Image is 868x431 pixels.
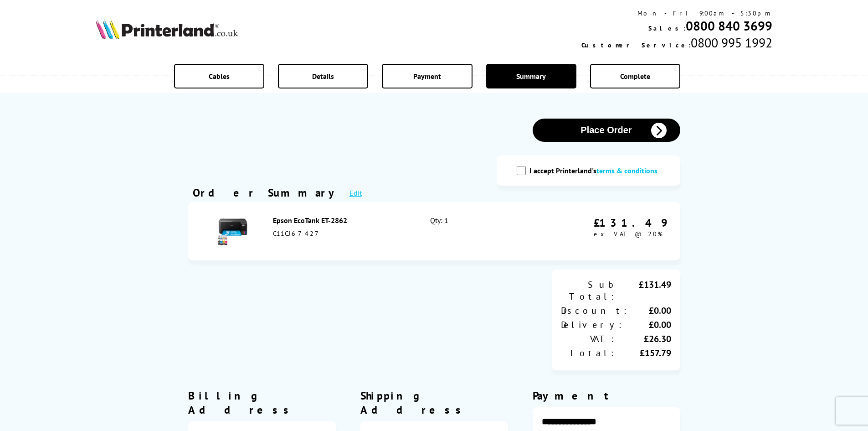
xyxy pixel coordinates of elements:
label: I accept Printerland's [529,166,662,175]
a: 0800 840 3699 [686,17,772,34]
span: Complete [620,72,650,81]
span: Customer Service: [581,41,691,49]
div: £131.49 [594,216,667,230]
div: Mon - Fri 9:00am - 5:30pm [581,9,772,17]
div: Order Summary [193,186,340,200]
img: Epson EcoTank ET-2862 [217,214,249,246]
div: VAT: [561,333,616,345]
div: Discount: [561,305,629,317]
span: Sales: [648,24,686,32]
div: Total: [561,347,616,359]
span: Details [312,72,334,81]
div: Delivery: [561,319,624,331]
div: Billing Address [188,389,336,417]
div: £26.30 [616,333,671,345]
div: £157.79 [616,347,671,359]
div: £131.49 [616,279,671,302]
div: Sub Total: [561,279,616,302]
img: Printerland Logo [96,19,238,39]
div: £0.00 [629,305,671,317]
span: ex VAT @ 20% [594,230,663,238]
span: 0800 995 1992 [691,34,772,51]
div: Qty: 1 [430,216,524,247]
div: £0.00 [624,319,671,331]
a: modal_tc [596,166,657,175]
div: Payment [533,389,680,403]
a: Edit [349,188,362,197]
div: C11CJ67427 [273,229,411,238]
span: Summary [516,72,546,81]
span: Payment [413,72,441,81]
button: Place Order [533,119,680,142]
span: Cables [209,72,230,81]
div: Shipping Address [360,389,508,417]
div: Epson EcoTank ET-2862 [273,216,411,225]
